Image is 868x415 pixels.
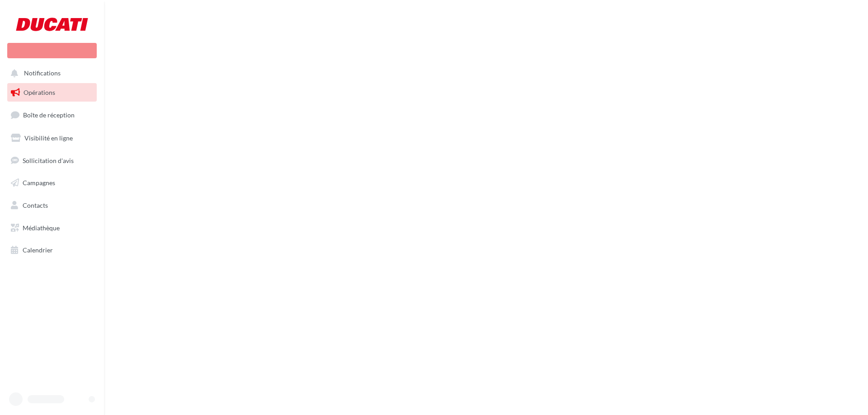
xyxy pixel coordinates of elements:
span: Médiathèque [23,224,60,232]
span: Visibilité en ligne [24,134,73,142]
span: Sollicitation d'avis [23,156,74,164]
a: Opérations [5,83,99,102]
span: Boîte de réception [23,111,75,119]
span: Opérations [24,89,55,96]
a: Visibilité en ligne [5,129,99,148]
span: Calendrier [23,246,53,254]
a: Médiathèque [5,219,99,238]
a: Boîte de réception [5,105,99,125]
a: Contacts [5,196,99,215]
span: Campagnes [23,179,55,187]
span: Notifications [24,70,61,77]
a: Campagnes [5,173,99,192]
div: Nouvelle campagne [7,43,97,58]
a: Calendrier [5,241,99,260]
a: Sollicitation d'avis [5,151,99,170]
span: Contacts [23,201,48,209]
